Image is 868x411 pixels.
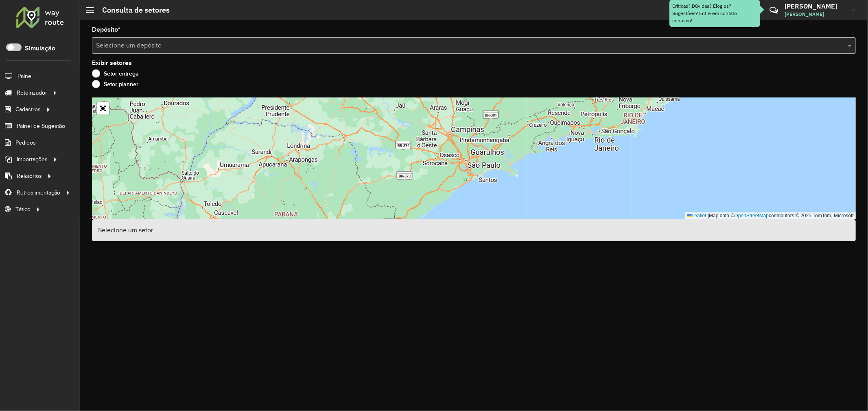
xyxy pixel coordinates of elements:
[92,219,856,241] div: Selecione um setor
[94,6,170,15] h2: Consulta de setores
[17,188,60,197] span: Retroalimentação
[17,89,47,97] span: Roteirizador
[92,25,120,35] label: Depósito
[15,205,31,214] span: Tático
[765,2,783,19] a: Contato Rápido
[687,213,706,218] a: Leaflet
[15,105,41,114] span: Cadastros
[735,213,769,218] a: OpenStreetMap
[17,155,48,164] span: Importações
[15,138,36,147] span: Pedidos
[708,213,709,218] span: |
[17,172,42,180] span: Relatórios
[785,2,846,10] h3: [PERSON_NAME]
[92,69,139,78] label: Setor entrega
[92,58,132,68] label: Exibir setores
[685,212,856,219] div: Map data © contributors,© 2025 TomTom, Microsoft
[17,122,65,130] span: Painel de Sugestão
[92,80,138,88] label: Setor planner
[25,43,55,53] label: Simulação
[97,102,109,115] a: Abrir mapa em tela cheia
[785,11,846,18] span: [PERSON_NAME]
[17,72,33,80] span: Painel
